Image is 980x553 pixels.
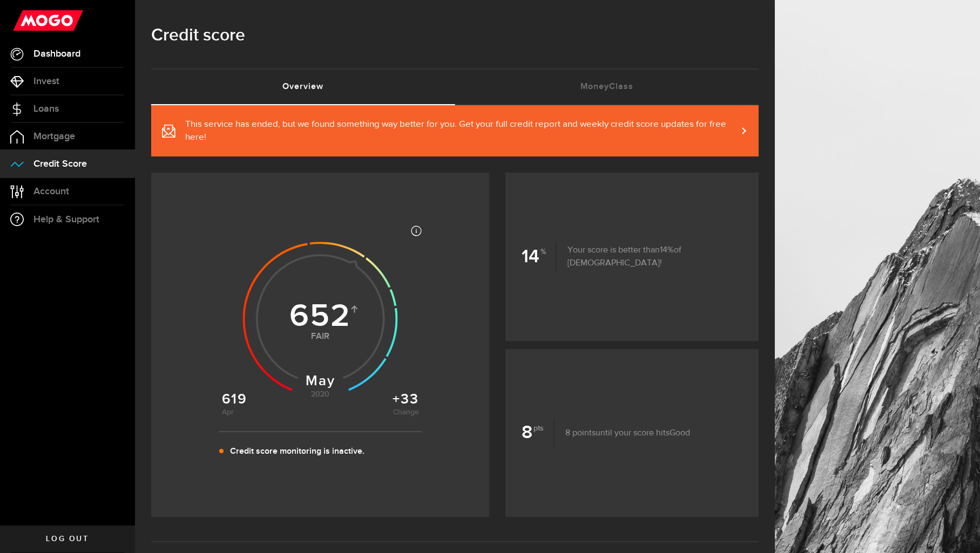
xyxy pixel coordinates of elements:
p: Credit score monitoring is inactive. [230,445,364,458]
a: MoneyClass [455,70,759,104]
span: Log out [46,535,89,543]
span: Mortgage [33,132,75,141]
span: Good [670,429,690,438]
h1: Credit score [151,22,759,50]
button: Open LiveChat chat widget [9,4,41,37]
span: Account [33,187,69,196]
a: This service has ended, but we found something way better for you. Get your full credit report an... [151,105,759,156]
span: Help & Support [33,215,99,224]
span: 8 points [565,429,596,438]
b: 14 [522,242,557,271]
span: Invest [33,77,59,86]
span: Loans [33,104,59,114]
span: This service has ended, but we found something way better for you. Get your full credit report an... [185,118,737,144]
span: 14 [660,246,674,255]
span: Dashboard [33,49,80,59]
p: Your score is better than of [DEMOGRAPHIC_DATA]! [557,244,742,270]
p: until your score hits [555,427,690,440]
ul: Tabs Navigation [151,69,759,105]
a: Overview [151,70,455,104]
b: 8 [522,418,555,447]
span: Credit Score [33,159,87,169]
